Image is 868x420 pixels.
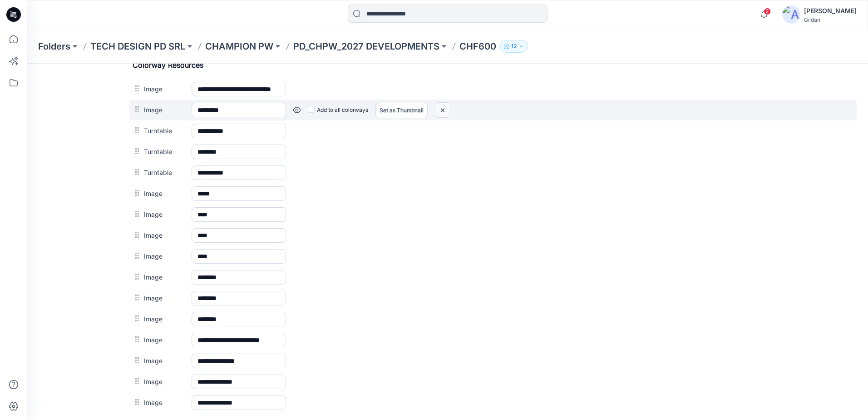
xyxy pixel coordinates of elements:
img: close-btn.svg [408,39,423,54]
a: Folders [38,40,70,53]
label: Image [117,313,155,323]
p: 12 [511,41,517,51]
a: CHAMPION PW [205,40,273,53]
label: Image [117,41,155,51]
label: Image [117,125,155,135]
label: Turntable [117,83,155,93]
div: [PERSON_NAME] [804,5,857,16]
label: Image [117,271,155,281]
a: Set as Thumbnail [348,39,400,55]
label: Image [117,208,155,218]
input: Add to all colorways [281,40,286,46]
p: CHF600 [459,40,496,53]
label: Image [117,145,155,155]
label: Add to all colorways [281,39,341,54]
label: Image [117,250,155,260]
span: 2 [764,8,771,15]
label: Image [117,292,155,302]
label: Image [117,20,155,30]
button: 12 [500,40,528,53]
div: Gildan [804,16,857,23]
label: Image [117,187,155,197]
a: TECH DESIGN PD SRL [90,40,185,53]
label: Image [117,166,155,176]
label: Image [117,334,155,344]
label: Turntable [117,62,155,72]
label: Turntable [117,104,155,114]
iframe: edit-style [27,64,868,420]
label: Image [117,229,155,239]
a: PD_CHPW_2027 DEVELOPMENTS [293,40,439,53]
img: avatar [782,5,800,24]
